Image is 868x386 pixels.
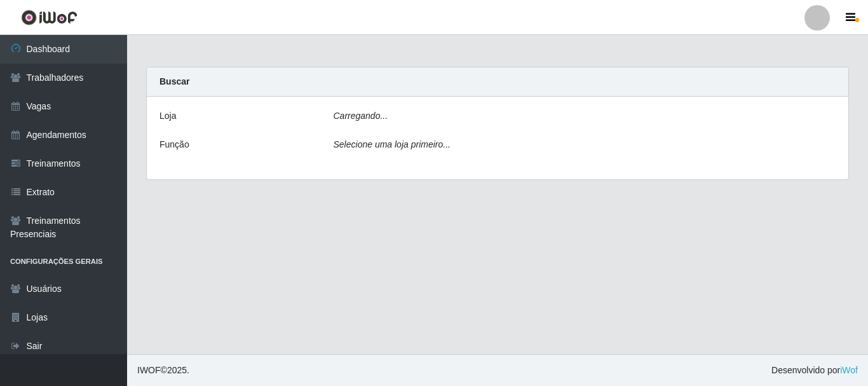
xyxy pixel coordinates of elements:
a: iWof [840,365,858,375]
img: CoreUI Logo [21,10,78,25]
i: Carregando... [334,111,388,121]
span: Desenvolvido por [771,364,858,377]
span: IWOF [137,365,161,375]
span: © 2025 . [137,364,189,377]
label: Função [159,138,189,151]
label: Loja [159,109,176,123]
i: Selecione uma loja primeiro... [334,139,451,149]
strong: Buscar [159,76,189,86]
